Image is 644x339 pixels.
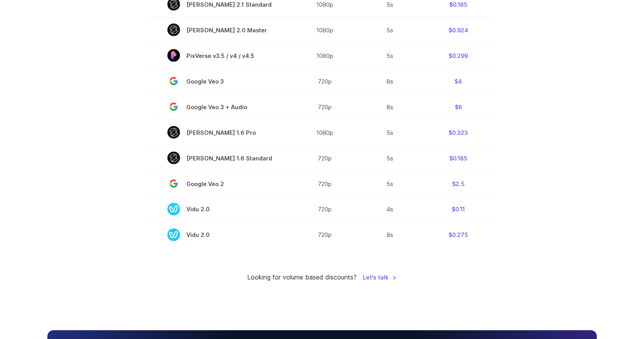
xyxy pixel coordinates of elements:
[167,229,272,241] span: Vidu 2.0
[291,145,359,171] td: 720p
[359,145,421,171] td: 5s
[359,222,421,248] td: 8s
[421,171,496,197] td: $2.5
[359,17,421,43] td: 5s
[421,145,496,171] td: $0.185
[291,171,359,197] td: 720p
[421,120,496,145] td: $0.323
[167,49,272,62] span: PixVerse v3.5 / v4 / v4.5
[359,69,421,94] td: 8s
[248,273,357,283] small: Looking for volume based discounts?
[421,43,496,69] td: $0.299
[167,177,272,190] span: Google Veo 2
[167,24,272,36] span: [PERSON_NAME] 2.0 Master
[421,94,496,120] td: $6
[359,197,421,222] td: 4s
[421,197,496,222] td: $0.11
[359,43,421,69] td: 5s
[291,94,359,120] td: 720p
[421,222,496,248] td: $0.275
[363,273,397,282] a: Let's talk
[359,171,421,197] td: 5s
[421,69,496,94] td: $4
[167,101,272,113] span: Google Veo 3 + Audio
[167,126,272,139] span: [PERSON_NAME] 1.6 Pro
[421,17,496,43] td: $0.924
[359,120,421,145] td: 5s
[167,152,272,164] span: [PERSON_NAME] 1.6 Standard
[291,69,359,94] td: 720p
[291,197,359,222] td: 720p
[291,17,359,43] td: 1080p
[167,203,272,216] span: Vidu 2.0
[291,222,359,248] td: 720p
[291,120,359,145] td: 1080p
[291,43,359,69] td: 1080p
[359,94,421,120] td: 8s
[167,75,272,88] span: Google Veo 3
